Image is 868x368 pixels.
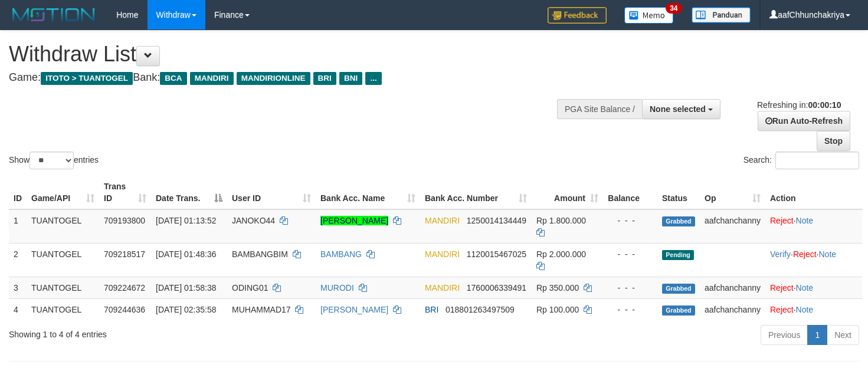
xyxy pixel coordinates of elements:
[27,243,99,277] td: TUANTOGEL
[624,7,674,24] img: Button%20Memo.svg
[700,209,765,244] td: aafchanchanny
[467,249,526,259] span: Copy 1120015467025 to clipboard
[700,298,765,320] td: aafchanchanny
[770,283,794,293] a: Reject
[467,216,526,225] span: Copy 1250014134449 to clipboard
[796,283,814,293] a: Note
[743,152,859,169] label: Search:
[9,209,27,244] td: 1
[232,305,291,314] span: MUHAMMAD17
[316,176,420,209] th: Bank Acc. Name: activate to sort column ascending
[536,305,579,314] span: Rp 100.000
[700,277,765,298] td: aafchanchanny
[761,325,808,345] a: Previous
[99,176,151,209] th: Trans ID: activate to sort column ascending
[9,176,27,209] th: ID
[151,176,227,209] th: Date Trans.: activate to sort column descending
[662,284,695,294] span: Grabbed
[156,305,216,314] span: [DATE] 02:35:58
[642,99,720,119] button: None selected
[9,152,99,169] label: Show entries
[9,324,353,340] div: Showing 1 to 4 of 4 entries
[807,325,827,345] a: 1
[765,176,862,209] th: Action
[104,249,145,259] span: 709218517
[365,72,381,85] span: ...
[156,283,216,293] span: [DATE] 01:58:38
[232,249,288,259] span: BAMBANGBIM
[666,3,682,14] span: 34
[536,283,579,293] span: Rp 350.000
[104,283,145,293] span: 709224672
[548,7,607,24] img: Feedback.jpg
[608,215,653,226] div: - - -
[765,209,862,244] td: ·
[313,72,336,85] span: BRI
[227,176,316,209] th: User ID: activate to sort column ascending
[827,325,859,345] a: Next
[758,111,850,131] a: Run Auto-Refresh
[532,176,603,209] th: Amount: activate to sort column ascending
[9,298,27,320] td: 4
[425,249,460,259] span: MANDIRI
[27,277,99,298] td: TUANTOGEL
[27,298,99,320] td: TUANTOGEL
[796,305,814,314] a: Note
[817,131,850,151] a: Stop
[232,216,275,225] span: JANOKO44
[320,249,362,259] a: BAMBANG
[9,72,567,84] h4: Game: Bank:
[662,250,694,260] span: Pending
[425,283,460,293] span: MANDIRI
[608,248,653,260] div: - - -
[425,216,460,225] span: MANDIRI
[650,104,706,114] span: None selected
[156,216,216,225] span: [DATE] 01:13:52
[608,282,653,294] div: - - -
[765,298,862,320] td: ·
[30,152,74,169] select: Showentries
[425,305,438,314] span: BRI
[662,305,695,316] span: Grabbed
[467,283,526,293] span: Copy 1760006339491 to clipboard
[818,249,836,259] a: Note
[536,216,586,225] span: Rp 1.800.000
[775,152,859,169] input: Search:
[27,176,99,209] th: Game/API: activate to sort column ascending
[160,72,186,85] span: BCA
[796,216,814,225] a: Note
[237,72,310,85] span: MANDIRIONLINE
[9,42,567,66] h1: Withdraw List
[557,99,642,119] div: PGA Site Balance /
[603,176,657,209] th: Balance
[9,243,27,277] td: 2
[104,216,145,225] span: 709193800
[156,249,216,259] span: [DATE] 01:48:36
[770,216,794,225] a: Reject
[793,249,817,259] a: Reject
[700,176,765,209] th: Op: activate to sort column ascending
[446,305,515,314] span: Copy 018801263497509 to clipboard
[657,176,700,209] th: Status
[9,277,27,298] td: 3
[27,209,99,244] td: TUANTOGEL
[9,6,99,24] img: MOTION_logo.png
[420,176,532,209] th: Bank Acc. Number: activate to sort column ascending
[757,100,841,110] span: Refreshing in:
[536,249,586,259] span: Rp 2.000.000
[320,283,354,293] a: MURODI
[232,283,268,293] span: ODING01
[320,305,388,314] a: [PERSON_NAME]
[765,243,862,277] td: · ·
[662,216,695,226] span: Grabbed
[339,72,362,85] span: BNI
[808,100,841,110] strong: 00:00:10
[104,305,145,314] span: 709244636
[320,216,388,225] a: [PERSON_NAME]
[770,305,794,314] a: Reject
[770,249,791,259] a: Verify
[608,304,653,316] div: - - -
[692,7,751,23] img: panduan.png
[41,72,133,85] span: ITOTO > TUANTOGEL
[190,72,234,85] span: MANDIRI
